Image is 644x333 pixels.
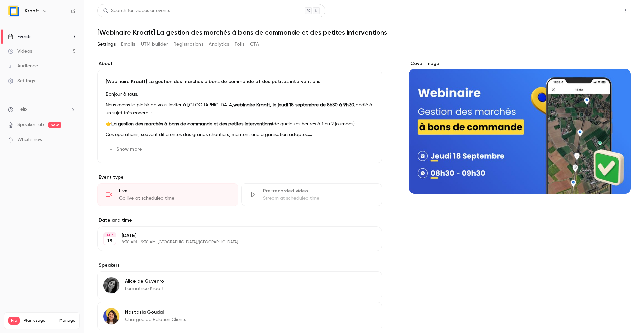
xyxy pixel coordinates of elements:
button: CTA [250,39,259,50]
iframe: Noticeable Trigger [68,137,76,143]
p: [DATE] [122,232,346,239]
div: Settings [8,78,35,84]
p: Bonjour à tous, [106,90,374,98]
div: Go live at scheduled time [119,195,230,202]
label: Date and time [97,217,382,224]
label: Cover image [409,60,631,67]
span: Pro [8,317,20,325]
button: Settings [97,39,116,50]
div: Search for videos or events [103,7,170,14]
p: Alice de Guyenro [125,278,164,285]
p: Formatrice Kraaft [125,285,164,292]
div: Events [8,33,31,40]
div: SEP [104,233,116,237]
div: Live [119,188,230,194]
span: What's new [17,136,43,143]
h1: [Webinaire Kraaft] La gestion des marchés à bons de commande et des petites interventions [97,28,631,36]
button: Analytics [209,39,229,50]
a: Manage [59,318,75,323]
button: Polls [235,39,245,50]
p: Event type [97,174,382,181]
button: Emails [121,39,135,50]
span: new [48,122,61,128]
span: Help [17,106,27,113]
label: Speakers [97,262,382,269]
div: Videos [8,48,32,55]
p: Nous avons le plaisir de vous inviter à [GEOGRAPHIC_DATA] dédié à un sujet très concret : [106,101,374,117]
button: UTM builder [141,39,168,50]
div: LiveGo live at scheduled time [97,183,238,206]
p: Chargée de Relation Clients [125,316,186,323]
strong: webinaire Kraaft, le jeudi 18 septembre de 8h30 à 9h30, [233,103,356,107]
p: 👉 (de quelques heures à 1 ou 2 journées). [106,120,374,128]
a: SpeakerHub [17,121,44,128]
label: About [97,60,382,67]
div: Audience [8,63,38,69]
li: help-dropdown-opener [8,106,76,113]
section: Cover image [409,60,631,194]
div: Stream at scheduled time [263,195,374,202]
h6: Kraaft [25,8,39,14]
div: Pre-recorded videoStream at scheduled time [241,183,382,206]
p: Nastasia Goudal [125,309,186,316]
button: Show more [106,144,146,155]
p: 8:30 AM - 9:30 AM, [GEOGRAPHIC_DATA]/[GEOGRAPHIC_DATA] [122,240,346,245]
p: [Webinaire Kraaft] La gestion des marchés à bons de commande et des petites interventions [106,78,374,85]
img: Kraaft [8,6,19,16]
strong: La gestion des marchés à bons de commande et des petites interventions [111,122,272,126]
div: Pre-recorded video [263,188,374,194]
button: Share [588,4,614,17]
button: Registrations [173,39,203,50]
div: Alice de GuyenroAlice de GuyenroFormatrice Kraaft [97,271,382,299]
div: Nastasia GoudalNastasia GoudalChargée de Relation Clients [97,302,382,330]
p: Ces opérations, souvent différentes des grands chantiers, méritent une organisation adaptée. [106,131,374,139]
p: 18 [107,238,112,244]
span: Plan usage [24,318,55,323]
img: Nastasia Goudal [103,308,119,324]
img: Alice de Guyenro [103,277,119,293]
